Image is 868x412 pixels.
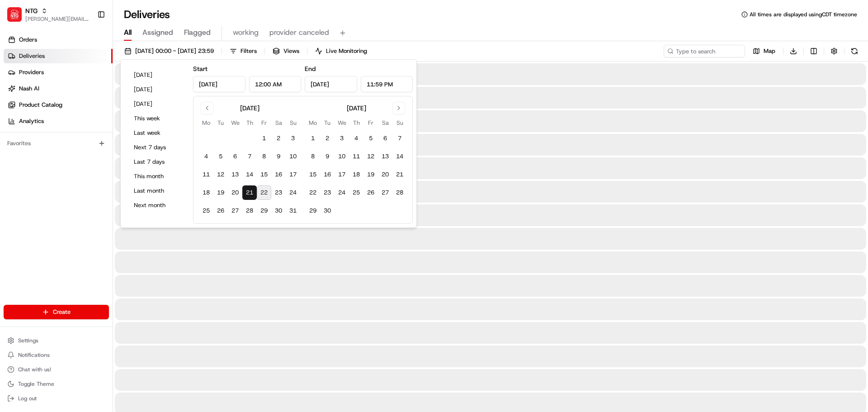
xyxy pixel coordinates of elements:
input: Type to search [664,45,745,57]
button: Filters [226,45,261,57]
button: [PERSON_NAME][EMAIL_ADDRESS][DOMAIN_NAME] [25,15,90,23]
span: Map [764,47,775,55]
button: 12 [363,149,378,164]
span: Pylon [90,224,109,231]
button: 30 [271,204,286,218]
button: 16 [271,167,286,182]
button: Chat with us! [4,363,109,376]
button: 22 [306,185,320,200]
button: 8 [306,149,320,164]
div: 📗 [9,203,16,210]
button: This week [130,112,184,125]
button: Start new chat [154,89,165,100]
button: 26 [213,204,228,218]
span: [PERSON_NAME] [28,140,73,147]
th: Monday [199,118,213,128]
button: 27 [378,185,392,200]
th: Tuesday [320,118,335,128]
button: 6 [228,149,242,164]
span: • [75,140,78,147]
input: Date [305,76,357,92]
span: Views [283,47,299,55]
span: Flagged [184,27,211,38]
button: 25 [349,185,363,200]
span: [PERSON_NAME] [28,165,73,172]
span: Orders [19,36,37,44]
button: 7 [242,149,257,164]
button: 8 [257,149,271,164]
span: Providers [19,68,44,76]
button: 24 [286,185,300,200]
a: Product Catalog [4,98,113,112]
span: Deliveries [19,52,45,60]
a: 📗Knowledge Base [5,199,73,215]
button: Go to next month [392,102,405,114]
button: This month [130,170,184,183]
span: Create [53,308,71,316]
button: 23 [271,185,286,200]
th: Monday [306,118,320,128]
button: Settings [4,334,109,347]
button: [DATE] [130,69,184,81]
label: Start [193,65,208,73]
button: 3 [335,131,349,146]
img: Jes Laurent [9,156,24,173]
button: Next month [130,199,184,212]
button: [DATE] [130,83,184,96]
th: Sunday [392,118,407,128]
span: Notifications [18,351,50,359]
p: Welcome 👋 [9,36,165,51]
a: Providers [4,65,113,80]
button: 15 [257,167,271,182]
div: We're available if you need us! [41,95,124,103]
a: Analytics [4,114,113,128]
th: Tuesday [213,118,228,128]
div: Start new chat [41,86,148,95]
button: 21 [392,167,407,182]
button: 21 [242,185,257,200]
button: NTG [25,6,38,15]
button: 31 [286,204,300,218]
div: 💻 [76,203,84,210]
div: [DATE] [240,104,259,113]
label: End [305,65,316,73]
button: 30 [320,204,335,218]
span: Settings [18,337,38,344]
th: Saturday [271,118,286,128]
div: Favorites [4,136,109,151]
button: [DATE] [130,98,184,110]
img: 1736555255976-a54dd68f-1ca7-489b-9aae-adbdc363a1c4 [9,86,25,103]
button: Toggle Theme [4,378,109,390]
span: Analytics [19,117,44,125]
span: Assigned [142,27,173,38]
th: Sunday [286,118,300,128]
img: 1736555255976-a54dd68f-1ca7-489b-9aae-adbdc363a1c4 [18,165,25,172]
button: 14 [242,167,257,182]
button: 20 [378,167,392,182]
span: API Documentation [85,202,145,211]
th: Wednesday [228,118,242,128]
th: Friday [257,118,271,128]
a: Deliveries [4,49,113,63]
button: See all [140,116,165,127]
a: 💻API Documentation [73,199,149,215]
button: Map [749,45,779,57]
button: [DATE] 00:00 - [DATE] 23:59 [120,45,218,57]
button: 17 [286,167,300,182]
span: All times are displayed using CDT timezone [750,11,857,18]
button: 10 [286,149,300,164]
button: 24 [335,185,349,200]
button: Log out [4,392,109,405]
img: Nash [9,9,27,27]
button: 18 [349,167,363,182]
button: 3 [286,131,300,146]
button: 5 [213,149,228,164]
span: Live Monitoring [326,47,367,55]
a: Powered byPylon [64,224,109,231]
span: [DATE] 00:00 - [DATE] 23:59 [135,47,214,55]
span: • [75,165,78,172]
button: 2 [320,131,335,146]
button: 25 [199,204,213,218]
button: 10 [335,149,349,164]
button: 26 [363,185,378,200]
